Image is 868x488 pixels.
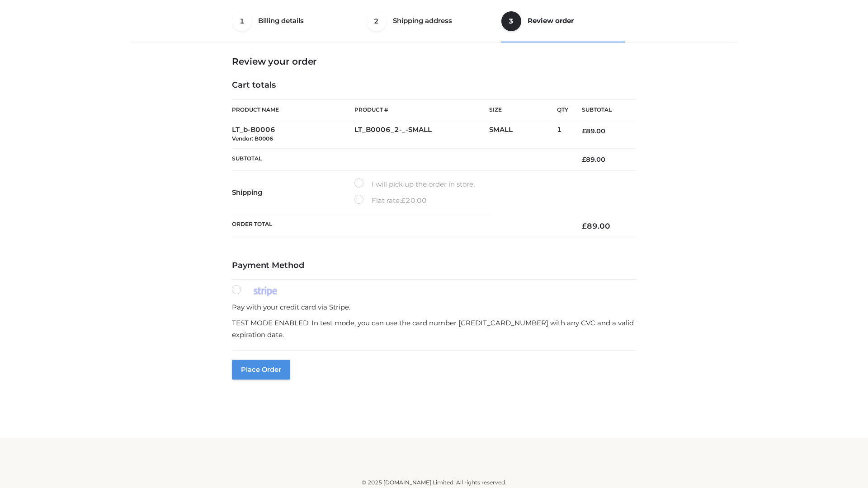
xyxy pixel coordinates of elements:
span: £ [401,196,406,205]
bdi: 89.00 [582,221,610,230]
th: Qty [557,99,568,120]
th: Product Name [232,99,354,120]
bdi: 89.00 [582,127,605,135]
h4: Payment Method [232,261,636,271]
h3: Review your order [232,56,636,67]
td: LT_B0006_2-_-SMALL [354,120,489,149]
span: £ [582,127,586,135]
div: © 2025 [DOMAIN_NAME] Limited. All rights reserved. [134,478,734,487]
label: Flat rate: [354,195,427,206]
th: Order Total [232,214,568,238]
p: TEST MODE ENABLED. In test mode, you can use the card number [CREDIT_CARD_NUMBER] with any CVC an... [232,317,636,340]
bdi: 20.00 [401,196,427,205]
td: SMALL [489,120,557,149]
td: 1 [557,120,568,149]
bdi: 89.00 [582,155,605,164]
th: Subtotal [232,148,568,170]
button: Place order [232,360,290,380]
th: Subtotal [568,100,636,120]
th: Product # [354,99,489,120]
td: LT_b-B0006 [232,120,354,149]
label: I will pick up the order in store. [354,178,475,190]
th: Shipping [232,171,354,214]
th: Size [489,100,552,120]
span: £ [582,155,586,164]
span: £ [582,221,587,230]
p: Pay with your credit card via Stripe. [232,301,636,313]
h4: Cart totals [232,80,636,90]
small: Vendor: B0006 [232,135,273,142]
